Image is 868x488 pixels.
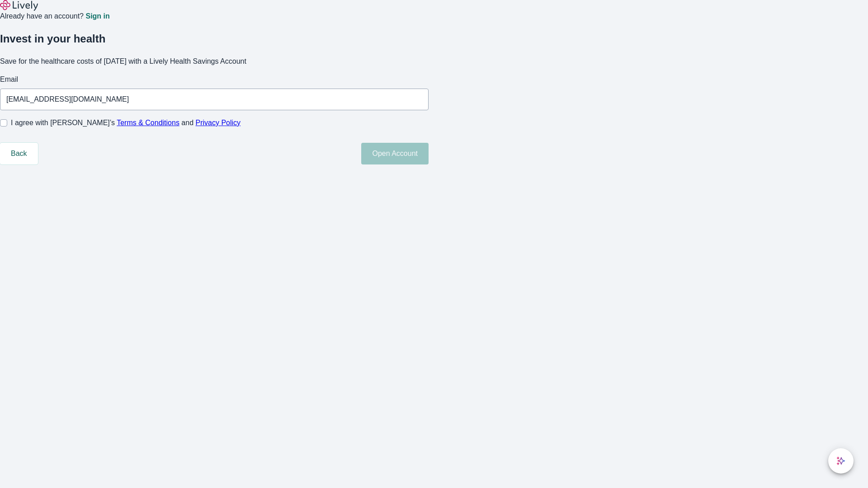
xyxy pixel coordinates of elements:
span: I agree with [PERSON_NAME]’s and [11,117,241,128]
svg: Lively AI Assistant [836,456,845,465]
button: chat [828,448,854,474]
a: Privacy Policy [196,119,241,127]
a: Terms & Conditions [117,119,179,127]
a: Sign in [85,13,109,20]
